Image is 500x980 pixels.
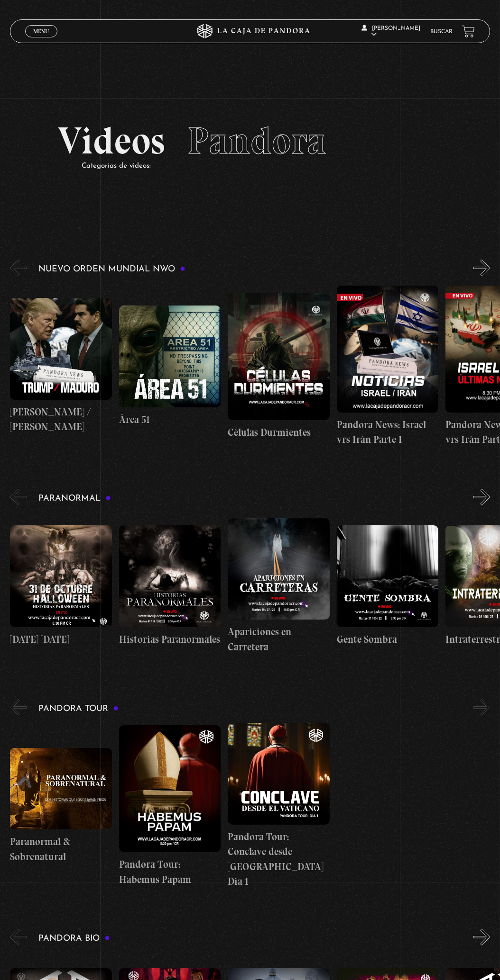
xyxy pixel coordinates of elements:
[82,160,442,172] p: Categorías de videos:
[228,624,330,654] h4: Apariciones en Carretera
[33,28,49,34] span: Menu
[473,489,490,505] button: Next
[10,283,112,450] a: [PERSON_NAME] / [PERSON_NAME]
[38,494,111,503] h3: Paranormal
[119,723,221,889] a: Pandora Tour: Habemus Papam
[228,829,330,889] h4: Pandora Tour: Conclave desde [GEOGRAPHIC_DATA] Dia 1
[58,122,442,160] h2: Videos
[119,283,221,450] a: Área 51
[337,512,439,659] a: Gente Sombra
[38,934,110,943] h3: Pandora Bio
[228,425,330,440] h4: Células Durmientes
[10,632,112,647] h4: [DATE] [DATE]
[30,36,52,43] span: Cerrar
[119,512,221,659] a: Historias Paranormales
[119,857,221,887] h4: Pandora Tour: Habemus Papam
[38,704,119,713] h3: Pandora Tour
[337,632,439,647] h4: Gente Sombra
[228,723,330,889] a: Pandora Tour: Conclave desde [GEOGRAPHIC_DATA] Dia 1
[10,260,27,276] button: Previous
[10,405,112,434] h4: [PERSON_NAME] / [PERSON_NAME]
[462,25,475,38] a: View your shopping cart
[10,512,112,659] a: [DATE] [DATE]
[10,929,27,945] button: Previous
[38,265,185,274] h3: Nuevo Orden Mundial NWO
[430,29,453,35] a: Buscar
[337,417,439,447] h4: Pandora News: Israel vrs Irán Parte I
[10,699,27,716] button: Previous
[228,283,330,450] a: Células Durmientes
[10,489,27,505] button: Previous
[187,118,326,163] span: Pandora
[228,512,330,659] a: Apariciones en Carretera
[473,929,490,945] button: Next
[10,834,112,864] h4: Paranormal & Sobrenatural
[473,699,490,716] button: Next
[337,283,439,450] a: Pandora News: Israel vrs Irán Parte I
[361,26,420,37] span: [PERSON_NAME]
[119,412,221,427] h4: Área 51
[119,632,221,647] h4: Historias Paranormales
[473,260,490,276] button: Next
[10,723,112,889] a: Paranormal & Sobrenatural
